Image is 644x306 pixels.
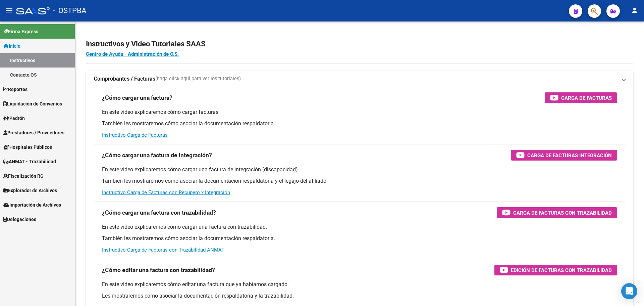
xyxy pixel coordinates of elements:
a: Centro de Ayuda - Administración de O.S. [86,51,179,57]
p: En este video explicaremos cómo cargar una factura con trazabilidad. [102,223,617,231]
a: Instructivo Carga de Facturas con Recupero x Integración [102,189,230,195]
span: Padrón [3,115,25,122]
span: Inicio [3,42,20,50]
span: Liquidación de Convenios [3,100,62,107]
h3: ¿Cómo cargar una factura con trazabilidad? [102,208,216,217]
mat-expansion-panel-header: Comprobantes / Facturas(haga click aquí para ver los tutoriales) [86,71,633,87]
a: Instructivo Carga de Facturas [102,132,168,138]
p: También les mostraremos cómo asociar la documentación respaldatoria. [102,120,617,127]
h3: ¿Cómo editar una factura con trazabilidad? [102,265,215,275]
span: (haga click aquí para ver los tutoriales) [155,75,241,83]
button: Edición de Facturas con Trazabilidad [494,265,617,275]
span: Carga de Facturas con Trazabilidad [513,209,612,217]
p: En este video explicaremos cómo editar una factura que ya habíamos cargado. [102,281,617,288]
button: Carga de Facturas con Trazabilidad [497,207,617,218]
span: Delegaciones [3,216,36,223]
h3: ¿Cómo cargar una factura? [102,93,172,102]
p: Les mostraremos cómo asociar la documentación respaldatoria y la trazabilidad. [102,292,617,300]
p: También les mostraremos cómo asociar la documentación respaldatoria y el legajo del afiliado. [102,177,617,185]
span: Edición de Facturas con Trazabilidad [511,266,612,274]
h3: ¿Cómo cargar una factura de integración? [102,150,212,160]
mat-icon: menu [5,6,13,14]
span: ANMAT - Trazabilidad [3,158,56,165]
h2: Instructivos y Video Tutoriales SAAS [86,38,633,50]
span: Explorador de Archivos [3,187,57,194]
strong: Comprobantes / Facturas [94,75,155,83]
button: Carga de Facturas [545,92,617,103]
p: También les mostraremos cómo asociar la documentación respaldatoria. [102,235,617,242]
mat-icon: person [631,6,639,14]
span: Hospitales Públicos [3,143,52,151]
span: Firma Express [3,28,38,35]
span: Carga de Facturas [561,94,612,102]
span: Importación de Archivos [3,201,61,209]
span: Prestadores / Proveedores [3,129,64,136]
p: En este video explicaremos cómo cargar una factura de integración (discapacidad). [102,166,617,173]
button: Carga de Facturas Integración [511,150,617,161]
a: Instructivo Carga de Facturas con Trazabilidad ANMAT [102,247,224,253]
span: Carga de Facturas Integración [527,151,612,160]
div: Open Intercom Messenger [621,283,637,299]
span: - OSTPBA [53,3,86,18]
span: Reportes [3,86,28,93]
span: Fiscalización RG [3,172,44,180]
p: En este video explicaremos cómo cargar facturas. [102,108,617,116]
